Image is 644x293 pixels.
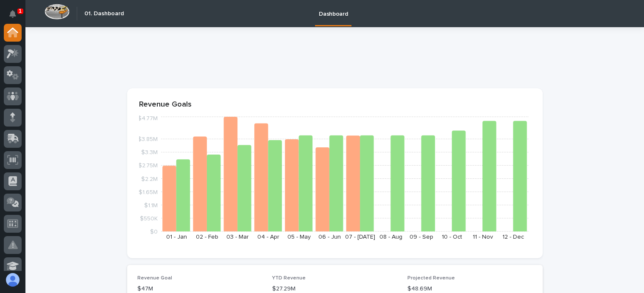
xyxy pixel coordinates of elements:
text: 03 - Mar [226,234,249,240]
text: 11 - Nov [472,234,493,240]
text: 01 - Jan [166,234,187,240]
tspan: $2.75M [138,163,158,169]
text: 06 - Jun [318,234,340,240]
p: 1 [19,8,22,14]
span: Revenue Goal [137,276,172,281]
button: users-avatar [4,271,22,289]
h2: 01. Dashboard [84,10,124,17]
span: Projected Revenue [407,276,455,281]
tspan: $2.2M [141,176,158,182]
text: 08 - Aug [379,234,402,240]
p: Revenue Goals [139,100,531,110]
img: Workspace Logo [45,4,70,20]
text: 10 - Oct [442,234,462,240]
tspan: $3.3M [141,149,158,155]
tspan: $3.85M [138,136,158,142]
tspan: $1.65M [139,189,158,195]
text: 09 - Sep [410,234,433,240]
text: 05 - May [287,234,310,240]
text: 02 - Feb [196,234,218,240]
div: Notifications1 [11,10,22,24]
text: 04 - Apr [257,234,279,240]
tspan: $550K [140,215,158,221]
button: Notifications [4,5,22,23]
tspan: $1.1M [144,202,158,208]
tspan: $4.77M [138,116,158,121]
span: YTD Revenue [272,276,306,281]
text: 12 - Dec [502,234,524,240]
text: 07 - [DATE] [345,234,375,240]
tspan: $0 [150,229,158,235]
